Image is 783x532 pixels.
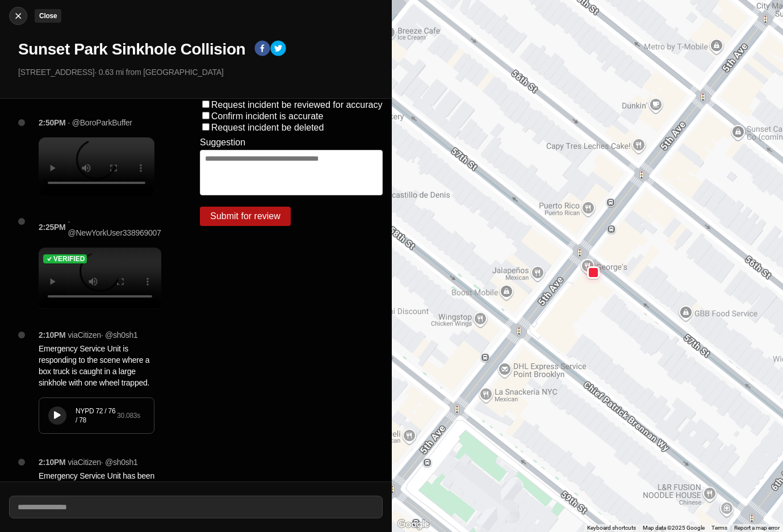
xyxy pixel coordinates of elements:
label: Request incident be deleted [211,123,324,132]
h1: Sunset Park Sinkhole Collision [18,39,245,60]
button: Keyboard shortcuts [587,524,636,532]
p: 2:25PM [39,221,66,233]
a: Open this area in Google Maps (opens a new window) [395,517,432,532]
a: Terms (opens in new tab) [711,525,727,531]
p: · @BoroParkBuffer [68,117,132,128]
p: 2:10PM [39,456,66,468]
div: 30.083 s [117,411,140,420]
small: Close [39,12,57,20]
img: Google [395,517,432,532]
p: via Citizen · @ sh0sh1 [68,329,138,341]
p: 2:50PM [39,117,66,128]
button: cancelClose [9,7,27,25]
p: 2:10PM [39,329,66,341]
a: Report a map error [734,525,780,531]
p: via Citizen · @ sh0sh1 [68,456,138,468]
div: NYPD 72 / 76 / 78 [76,407,117,425]
img: cancel [12,10,24,22]
label: Confirm incident is accurate [211,111,323,121]
button: twitter [270,40,286,58]
span: Map data ©2025 Google [643,525,705,531]
button: facebook [254,40,270,58]
img: check [45,255,53,263]
h5: Verified [53,254,85,263]
p: Emergency Service Unit is responding to the scene where a box truck is caught in a large sinkhole... [39,343,154,388]
p: [STREET_ADDRESS] · 0.63 mi from [GEOGRAPHIC_DATA] [18,66,383,78]
button: Submit for review [200,207,291,226]
label: Suggestion [200,137,245,148]
p: · @NewYorkUser338969007 [68,216,161,238]
label: Request incident be reviewed for accuracy [211,100,383,110]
